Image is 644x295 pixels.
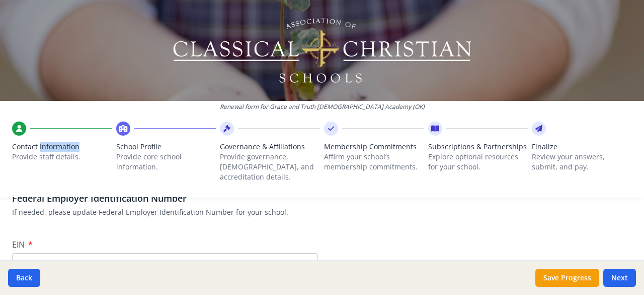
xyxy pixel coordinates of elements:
p: Provide core school information. [116,152,216,172]
span: Membership Commitments [324,142,424,152]
span: EIN [12,239,25,250]
button: Back [8,269,40,287]
span: Subscriptions & Partnerships [428,142,528,152]
span: Finalize [532,142,632,152]
button: Next [603,269,636,287]
p: Review your answers, submit, and pay. [532,152,632,172]
p: Provide governance, [DEMOGRAPHIC_DATA], and accreditation details. [220,152,320,182]
span: Contact Information [12,142,112,152]
p: If needed, please update Federal Employer Identification Number for your school. [12,207,632,217]
span: School Profile [116,142,216,152]
p: Explore optional resources for your school. [428,152,528,172]
button: Save Progress [535,269,599,287]
p: Provide staff details. [12,152,112,162]
span: Governance & Affiliations [220,142,320,152]
p: Affirm your school’s membership commitments. [324,152,424,172]
img: Logo [172,15,473,86]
